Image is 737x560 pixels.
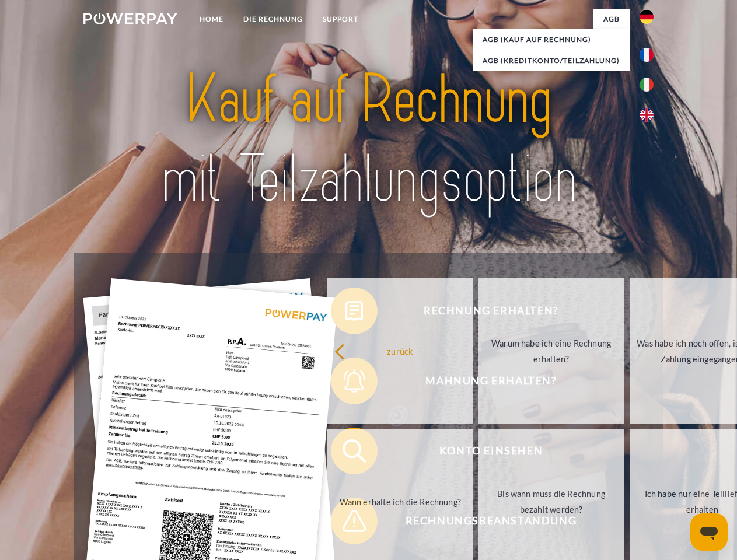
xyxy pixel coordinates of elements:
div: Wann erhalte ich die Rechnung? [334,494,466,509]
a: AGB (Kreditkonto/Teilzahlung) [473,50,630,71]
img: en [640,108,654,122]
img: de [640,10,654,24]
img: title-powerpay_de.svg [111,56,626,223]
a: Home [190,9,233,30]
img: fr [640,48,654,62]
div: zurück [334,343,466,359]
a: DIE RECHNUNG [233,9,313,30]
iframe: Schaltfläche zum Öffnen des Messaging-Fensters [690,513,728,551]
img: logo-powerpay-white.svg [83,13,177,24]
div: Bis wann muss die Rechnung bezahlt werden? [485,486,617,517]
div: Warum habe ich eine Rechnung erhalten? [485,335,617,367]
a: AGB (Kauf auf Rechnung) [473,29,630,50]
a: agb [593,9,630,30]
img: it [640,78,654,92]
a: SUPPORT [313,9,368,30]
